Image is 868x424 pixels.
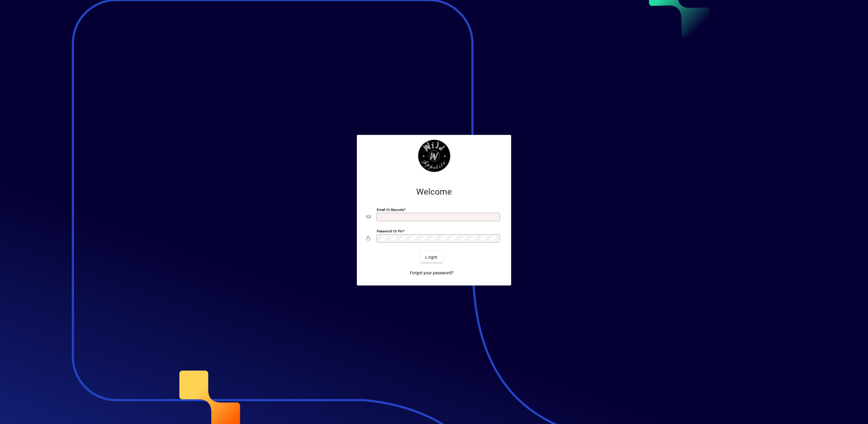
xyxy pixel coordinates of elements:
h2: Welcome [366,187,502,197]
a: Forgot your password? [407,267,456,278]
mat-label: Email or Barcode [377,208,404,212]
span: Forgot your password? [410,270,454,276]
span: Login [425,254,438,260]
button: Login [420,252,442,263]
mat-label: Password or Pin [377,229,403,233]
